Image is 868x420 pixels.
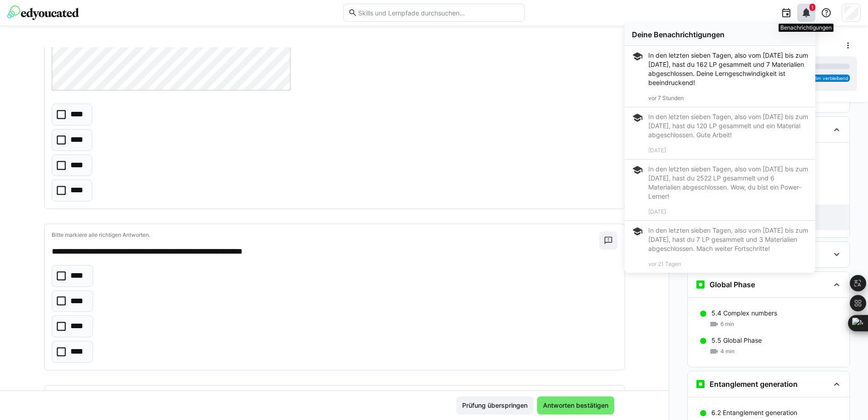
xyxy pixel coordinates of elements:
[720,320,734,328] span: 6 min
[648,95,684,101] span: vor 7 Stunden
[461,401,529,410] span: Prüfung überspringen
[648,112,808,140] div: In den letzten sieben Tagen, also vom [DATE] bis zum [DATE], hast du 120 LP gesammelt und ein Mat...
[537,396,614,415] button: Antworten bestätigen
[711,309,777,318] p: 5.4 Complex numbers
[720,348,735,355] span: 4 min
[648,208,666,215] span: [DATE]
[357,9,520,17] input: Skills und Lernpfade durchsuchen…
[710,280,755,289] h3: Global Phase
[648,226,808,253] div: In den letzten sieben Tagen, also vom [DATE] bis zum [DATE], hast du 7 LP gesammelt und 3 Materia...
[542,401,610,410] span: Antworten bestätigen
[52,231,599,239] p: Bitte markiere alle richtigen Antworten.
[710,380,798,389] h3: Entanglement generation
[711,336,762,345] p: 5.5 Global Phase
[803,75,848,81] span: 17h 36m verbleibend
[648,165,808,201] div: In den letzten sieben Tagen, also vom [DATE] bis zum [DATE], hast du 2522 LP gesammelt und 6 Mate...
[632,30,808,39] div: Deine Benachrichtigungen
[648,51,808,87] div: In den letzten sieben Tagen, also vom [DATE] bis zum [DATE], hast du 162 LP gesammelt und 7 Mater...
[811,5,814,10] span: 1
[648,260,681,267] span: vor 21 Tagen
[711,408,797,417] p: 6.2 Entanglement generation
[456,396,533,415] button: Prüfung überspringen
[779,24,833,32] div: Benachrichtigungen
[648,147,666,154] span: [DATE]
